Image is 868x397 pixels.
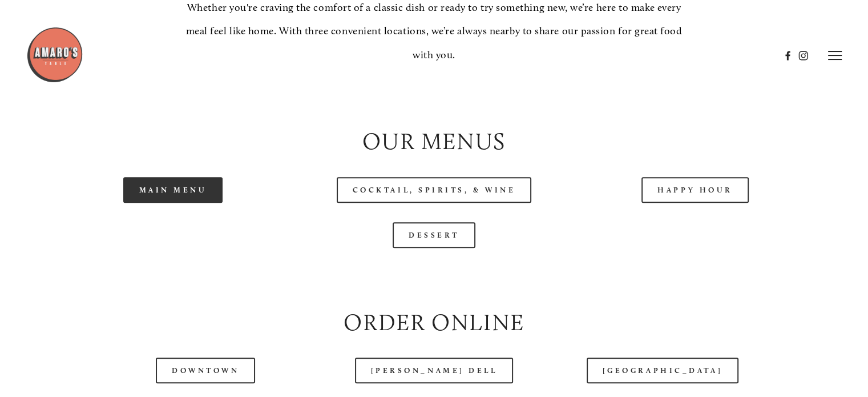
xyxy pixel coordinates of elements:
a: [GEOGRAPHIC_DATA] [587,358,738,383]
a: [PERSON_NAME] Dell [355,358,514,383]
h2: Order Online [52,306,816,339]
img: Amaro's Table [26,26,83,83]
a: Cocktail, Spirits, & Wine [337,177,532,203]
a: Main Menu [123,177,223,203]
a: Dessert [393,222,475,248]
h2: Our Menus [52,125,816,158]
a: Downtown [156,358,255,383]
a: Happy Hour [641,177,749,203]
